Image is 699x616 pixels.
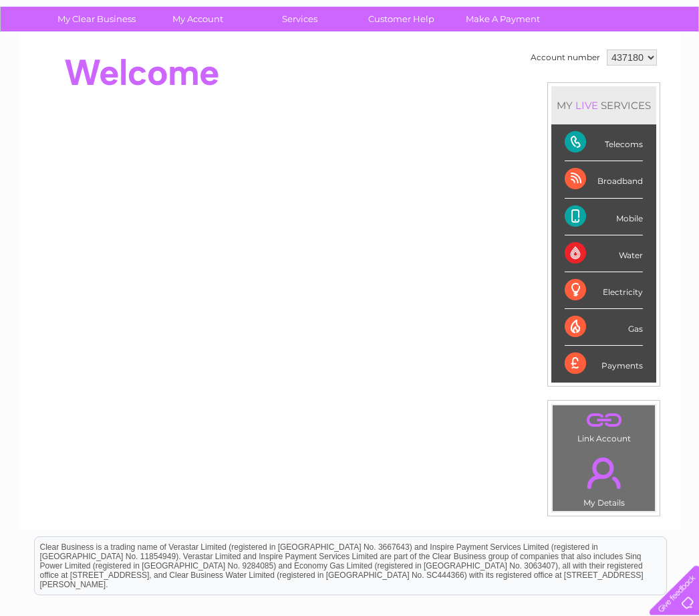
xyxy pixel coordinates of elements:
[497,57,527,67] a: Energy
[565,162,643,199] div: Broadband
[610,57,643,67] a: Contact
[464,57,489,67] a: Water
[565,125,643,162] div: Telecoms
[41,7,152,32] a: My Clear Business
[35,7,666,65] div: Clear Business is a trading name of Verastar Limited (registered in [GEOGRAPHIC_DATA] No. 3667643...
[447,7,539,23] a: 0333 014 3131
[551,87,656,125] div: MY SERVICES
[143,7,253,32] a: My Account
[565,273,643,310] div: Electricity
[535,57,575,67] a: Telecoms
[556,450,652,497] a: .
[552,405,656,447] td: Link Account
[25,35,93,76] img: logo.png
[245,7,355,32] a: Services
[573,100,601,112] div: LIVE
[565,346,643,383] div: Payments
[583,57,602,67] a: Blog
[655,57,686,67] a: Log out
[448,7,558,32] a: Make A Payment
[565,310,643,346] div: Gas
[556,409,652,433] a: .
[346,7,456,32] a: Customer Help
[552,447,656,512] td: My Details
[565,236,643,273] div: Water
[565,199,643,236] div: Mobile
[527,47,603,70] td: Account number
